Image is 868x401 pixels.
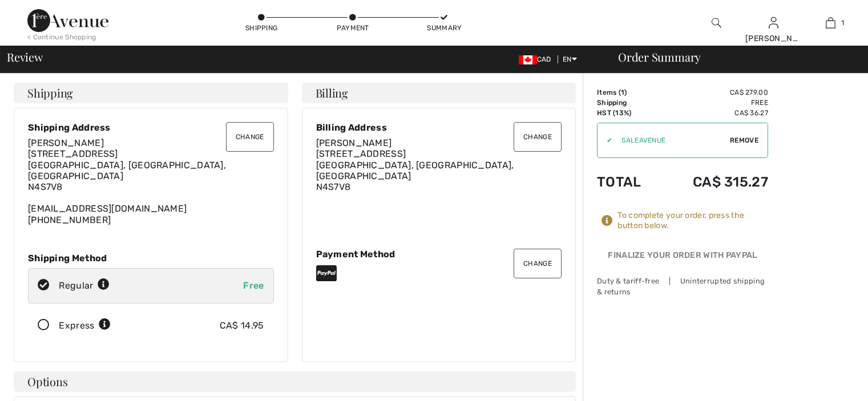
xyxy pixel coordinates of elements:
div: Payment Method [316,249,562,260]
input: Promo code [612,123,730,157]
span: Shipping [27,87,73,99]
div: Shipping Method [28,253,274,264]
div: Order Summary [604,51,861,63]
div: ✔ [597,135,612,145]
td: Items ( ) [597,87,660,98]
div: Duty & tariff-free | Uninterrupted shipping & returns [597,276,768,297]
h4: Options [14,371,576,392]
div: To complete your order, press the button below. [617,210,768,231]
td: HST (13%) [597,108,660,118]
img: My Bag [826,16,835,30]
div: Payment [336,23,370,33]
button: Change [514,122,562,152]
span: [STREET_ADDRESS] [GEOGRAPHIC_DATA], [GEOGRAPHIC_DATA], [GEOGRAPHIC_DATA] N4S7V8 [316,148,514,192]
td: CA$ 36.27 [660,108,768,118]
div: [PERSON_NAME] [745,33,801,44]
img: 1ère Avenue [27,9,108,32]
span: CAD [519,55,556,63]
span: [PERSON_NAME] [28,137,104,148]
button: Change [514,249,562,278]
div: Shipping Address [28,122,274,133]
span: Free [243,280,264,291]
span: 1 [841,18,844,28]
div: [EMAIL_ADDRESS][DOMAIN_NAME] [PHONE_NUMBER] [28,137,274,225]
td: Shipping [597,98,660,108]
img: Canadian Dollar [519,55,537,64]
div: Shipping [244,23,278,33]
div: Express [59,319,111,333]
span: Review [7,51,43,63]
button: Change [226,122,274,152]
img: search the website [712,16,721,30]
div: Finalize Your Order with PayPal [597,249,768,266]
span: [STREET_ADDRESS] [GEOGRAPHIC_DATA], [GEOGRAPHIC_DATA], [GEOGRAPHIC_DATA] N4S7V8 [28,148,226,192]
span: Billing [316,87,348,99]
span: [PERSON_NAME] [316,137,392,148]
div: Summary [427,23,461,33]
span: 1 [621,88,624,96]
img: My Info [769,16,778,30]
a: 1 [802,16,858,30]
span: Remove [730,135,758,145]
td: Free [660,98,768,108]
td: CA$ 279.00 [660,87,768,98]
div: CA$ 14.95 [220,319,264,333]
a: Sign In [769,17,778,28]
td: CA$ 315.27 [660,163,768,201]
span: EN [563,55,577,63]
div: Billing Address [316,122,562,133]
div: < Continue Shopping [27,32,96,42]
td: Total [597,163,660,201]
div: Regular [59,279,110,293]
